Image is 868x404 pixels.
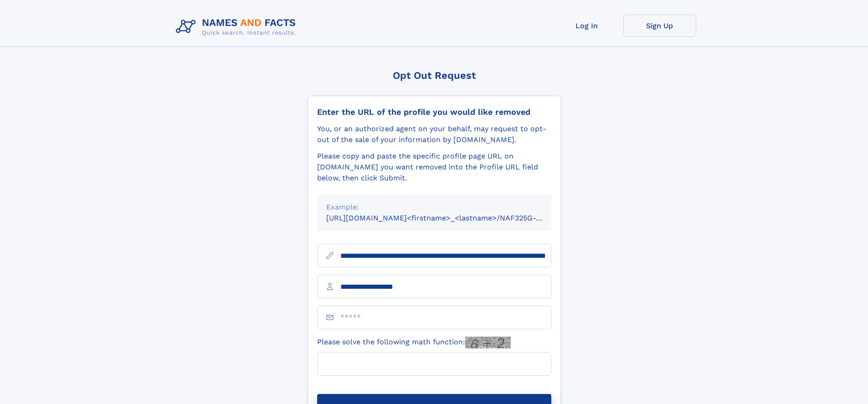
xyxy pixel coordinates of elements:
[317,107,551,117] div: Enter the URL of the profile you would like removed
[326,202,542,213] div: Example:
[317,337,511,348] label: Please solve the following math function:
[623,15,696,37] a: Sign Up
[326,214,569,222] small: [URL][DOMAIN_NAME]<firstname>_<lastname>/NAF325G-xxxxxxxx
[172,15,303,39] img: Logo Names and Facts
[550,15,623,37] a: Log In
[317,123,551,145] div: You, or an authorized agent on your behalf, may request to opt-out of the sale of your informatio...
[317,151,551,184] div: Please copy and paste the specific profile page URL on [DOMAIN_NAME] you want removed into the Pr...
[308,70,561,81] div: Opt Out Request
